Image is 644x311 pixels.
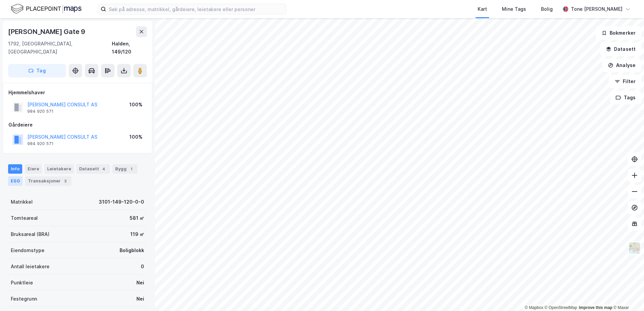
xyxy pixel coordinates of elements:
[610,91,641,104] button: Tags
[8,89,147,97] div: Hjemmelshaver
[11,246,44,254] div: Eiendomstype
[545,305,577,310] a: OpenStreetMap
[8,121,147,129] div: Gårdeiere
[11,263,50,271] div: Antall leietakere
[112,164,137,174] div: Bygg
[571,5,622,13] div: Tone [PERSON_NAME]
[11,230,50,238] div: Bruksareal (BRA)
[602,59,641,72] button: Analyse
[502,5,526,13] div: Mine Tags
[11,3,82,15] img: logo.f888ab2527a4732fd821a326f86c7f29.svg
[130,214,144,222] div: 581 ㎡
[129,101,142,109] div: 100%
[8,26,87,37] div: [PERSON_NAME] Gate 9
[136,279,144,287] div: Nei
[130,230,144,238] div: 119 ㎡
[27,141,54,146] div: 984 920 571
[11,295,37,303] div: Festegrunn
[129,133,142,141] div: 100%
[27,109,54,114] div: 984 920 571
[609,75,641,88] button: Filter
[141,263,144,271] div: 0
[610,279,644,311] iframe: Chat Widget
[541,5,553,13] div: Bolig
[76,164,110,174] div: Datasett
[99,198,144,206] div: 3101-149-120-0-0
[600,42,641,56] button: Datasett
[8,64,66,77] button: Tag
[8,164,22,174] div: Info
[25,164,42,174] div: Eiere
[8,176,23,186] div: ESG
[25,176,71,186] div: Transaksjoner
[596,26,641,40] button: Bokmerker
[8,40,112,56] div: 1792, [GEOGRAPHIC_DATA], [GEOGRAPHIC_DATA]
[62,178,69,184] div: 3
[579,305,612,310] a: Improve this map
[112,40,147,56] div: Halden, 149/120
[11,198,33,206] div: Matrikkel
[100,166,107,172] div: 4
[44,164,74,174] div: Leietakere
[628,242,641,254] img: Z
[136,295,144,303] div: Nei
[11,279,33,287] div: Punktleie
[11,214,38,222] div: Tomteareal
[478,5,487,13] div: Kart
[120,246,144,254] div: Boligblokk
[128,166,135,172] div: 1
[106,4,286,14] input: Søk på adresse, matrikkel, gårdeiere, leietakere eller personer
[525,305,543,310] a: Mapbox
